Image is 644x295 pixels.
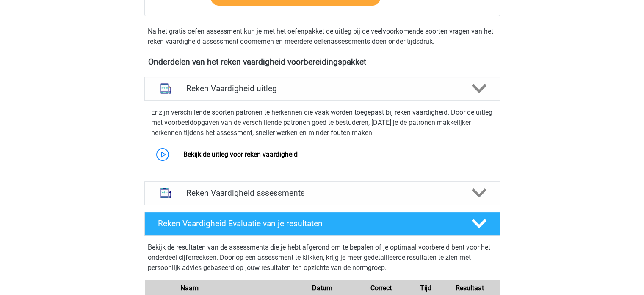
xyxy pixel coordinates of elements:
a: uitleg Reken Vaardigheid uitleg [141,77,503,101]
h4: Reken Vaardigheid Evaluatie van je resultaten [158,219,458,228]
a: Bekijk de uitleg voor reken vaardigheid [183,150,298,158]
div: Datum [293,283,352,293]
p: Er zijn verschillende soorten patronen te herkennen die vaak worden toegepast bij reken vaardighe... [151,107,493,138]
h4: Reken Vaardigheid uitleg [186,84,458,93]
div: Na het gratis oefen assessment kun je met het oefenpakket de uitleg bij de veelvoorkomende soorte... [144,26,500,47]
p: Bekijk de resultaten van de assessments die je hebt afgerond om te bepalen of je optimaal voorber... [148,242,497,273]
a: assessments Reken Vaardigheid assessments [141,181,503,205]
h4: Reken Vaardigheid assessments [186,188,458,198]
div: Tijd [411,283,440,293]
img: reken vaardigheid uitleg [155,78,177,99]
img: reken vaardigheid assessments [155,182,177,204]
div: Naam [174,283,292,293]
div: Resultaat [440,283,500,293]
a: Reken Vaardigheid Evaluatie van je resultaten [141,212,503,236]
div: Correct [351,283,411,293]
h4: Onderdelen van het reken vaardigheid voorbereidingspakket [148,57,496,67]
